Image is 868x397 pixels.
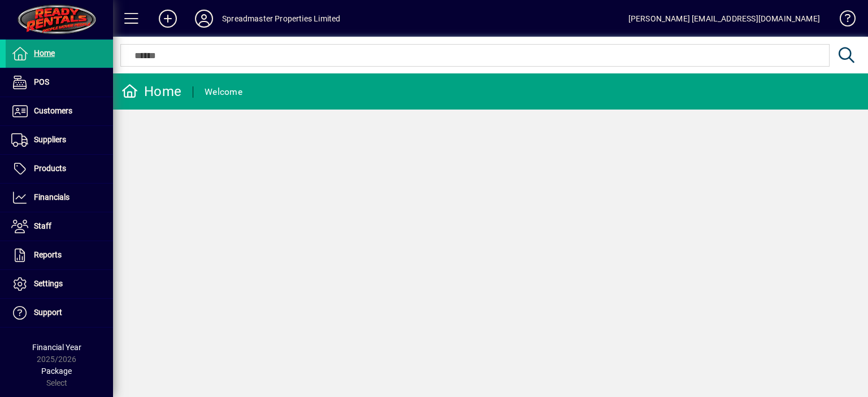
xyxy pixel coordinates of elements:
span: Home [34,49,55,58]
button: Add [150,8,186,29]
a: Knowledge Base [831,2,854,39]
a: Suppliers [6,126,113,154]
span: Suppliers [34,135,66,144]
a: Products [6,155,113,183]
span: Financial Year [32,343,81,352]
span: Settings [34,279,63,288]
span: POS [34,77,49,86]
a: Reports [6,241,113,269]
span: Staff [34,221,51,230]
div: Home [121,82,181,101]
span: Financials [34,193,70,202]
div: [PERSON_NAME] [EMAIL_ADDRESS][DOMAIN_NAME] [628,10,820,28]
a: POS [6,68,113,97]
span: Package [41,367,72,376]
a: Support [6,299,113,327]
div: Spreadmaster Properties Limited [222,10,340,28]
a: Customers [6,97,113,125]
div: Welcome [205,83,242,101]
a: Financials [6,184,113,212]
span: Reports [34,250,62,259]
span: Customers [34,106,72,115]
span: Support [34,308,62,317]
span: Products [34,164,66,173]
a: Settings [6,270,113,298]
a: Staff [6,212,113,241]
button: Profile [186,8,222,29]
